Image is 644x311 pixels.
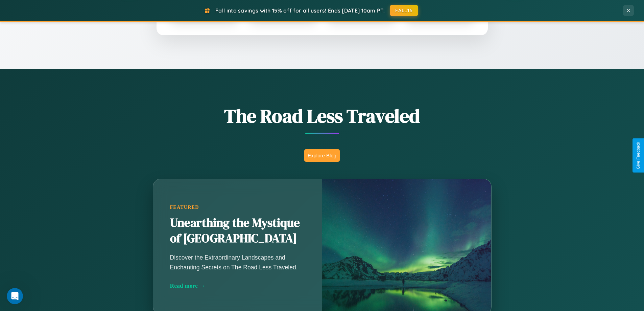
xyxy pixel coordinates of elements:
p: Discover the Extraordinary Landscapes and Enchanting Secrets on The Road Less Traveled. [170,253,305,272]
div: Give Feedback [636,142,641,169]
button: FALL15 [390,5,418,16]
span: Fall into savings with 15% off for all users! Ends [DATE] 10am PT. [215,7,385,14]
button: Explore Blog [304,149,340,162]
div: Featured [170,204,305,210]
div: Read more → [170,282,305,289]
iframe: Intercom live chat [7,288,23,304]
h2: Unearthing the Mystique of [GEOGRAPHIC_DATA] [170,215,305,246]
h1: The Road Less Traveled [119,103,525,129]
